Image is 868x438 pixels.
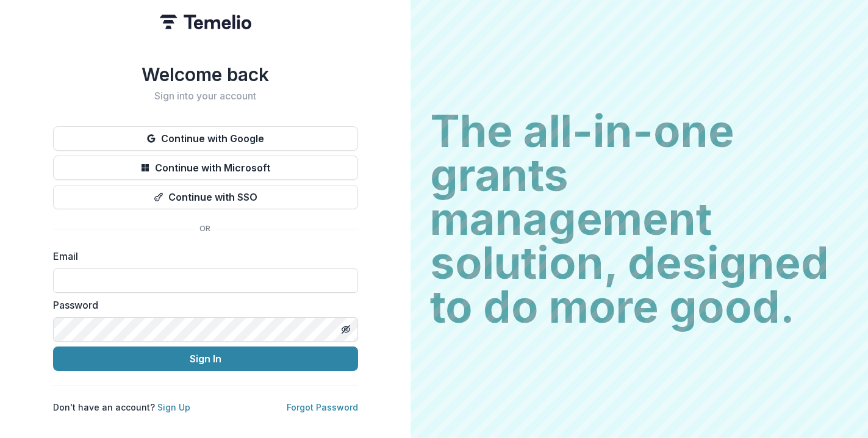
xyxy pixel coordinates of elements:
p: Don't have an account? [53,401,190,414]
button: Sign In [53,346,358,371]
button: Continue with SSO [53,185,358,209]
label: Email [53,249,351,264]
img: Temelio [160,15,251,29]
button: Continue with Microsoft [53,156,358,180]
button: Continue with Google [53,126,358,151]
a: Forgot Password [287,402,358,412]
h1: Welcome back [53,63,358,85]
a: Sign Up [157,402,190,412]
label: Password [53,298,351,312]
button: Toggle password visibility [336,320,356,339]
h2: Sign into your account [53,90,358,102]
